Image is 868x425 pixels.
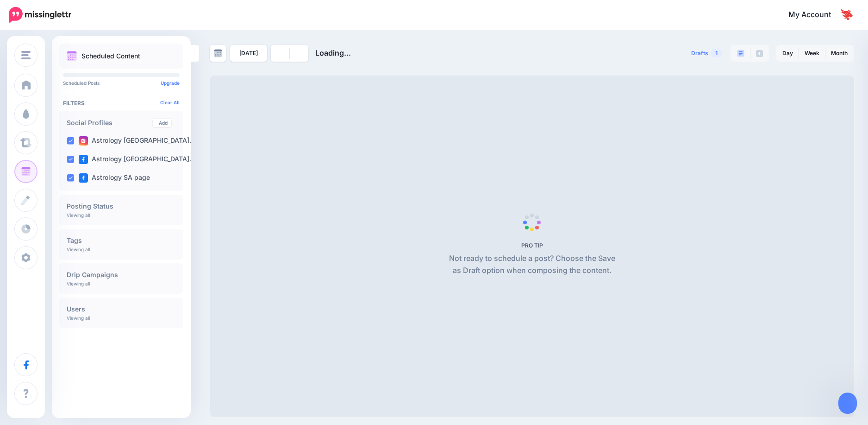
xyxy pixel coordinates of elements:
[9,7,71,23] img: Missinglettr
[67,247,90,252] p: Viewing all
[214,49,222,57] img: calendar-grey-darker.png
[230,45,267,62] a: [DATE]
[21,51,31,59] img: menu.png
[691,51,708,56] span: Drafts
[825,46,853,61] a: Month
[67,203,176,209] h4: Posting Status
[445,242,619,249] h5: PRO TIP
[686,45,728,62] a: Drafts1
[67,237,176,244] h4: Tags
[67,306,176,312] h4: Users
[67,212,90,218] p: Viewing all
[737,50,744,57] img: paragraph-boxed.png
[79,173,88,183] img: facebook-square.png
[779,4,854,26] a: My Account
[67,272,176,278] h4: Drip Campaigns
[79,136,88,146] img: instagram-square.png
[711,49,722,57] span: 1
[153,119,171,127] a: Add
[67,51,77,61] img: calendar.png
[79,173,150,183] label: Astrology SA page
[67,120,153,126] h4: Social Profiles
[315,48,351,57] span: Loading...
[81,53,140,59] p: Scheduled Content
[79,136,195,146] label: Astrology [GEOGRAPHIC_DATA]…
[63,81,180,85] p: Scheduled Posts
[160,100,180,105] a: Clear All
[79,155,88,164] img: facebook-square.png
[777,46,799,61] a: Day
[445,253,619,277] p: Not ready to schedule a post? Choose the Save as Draft option when composing the content.
[67,281,90,286] p: Viewing all
[79,155,195,164] label: Astrology [GEOGRAPHIC_DATA]…
[67,315,90,321] p: Viewing all
[63,100,180,107] h4: Filters
[756,50,763,57] img: facebook-grey-square.png
[799,46,825,61] a: Week
[161,80,180,86] a: Upgrade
